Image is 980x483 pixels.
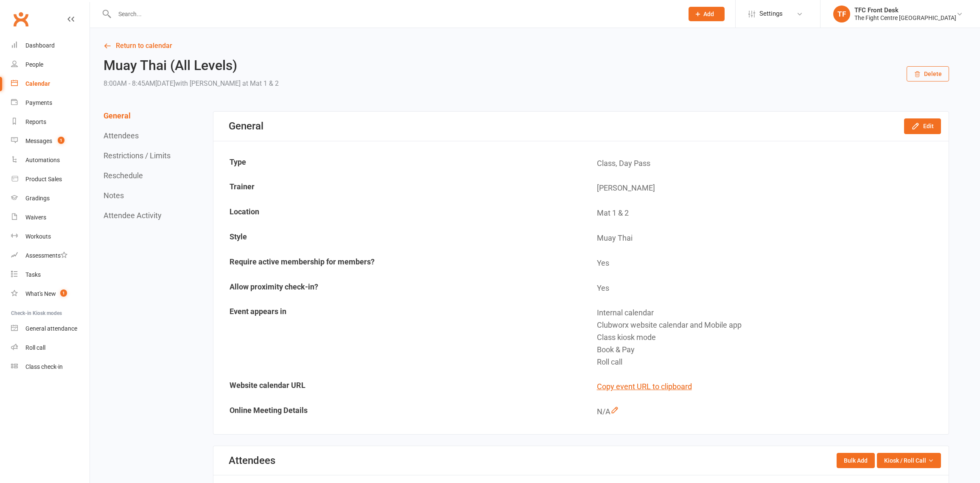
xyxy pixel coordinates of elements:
td: Class, Day Pass [582,152,948,176]
td: Website calendar URL [214,375,581,399]
div: Class check-in [25,363,63,370]
button: Delete [907,66,949,81]
span: 1 [60,289,67,297]
h2: Muay Thai (All Levels) [104,58,279,73]
div: Roll call [597,356,942,368]
span: Settings [759,4,783,23]
button: Notes [104,191,124,200]
div: Assessments [25,252,67,259]
a: Calendar [11,74,90,93]
div: N/A [597,406,942,418]
div: Payments [25,99,52,106]
a: Reports [11,112,90,132]
a: Workouts [11,227,90,246]
td: Event appears in [214,301,581,374]
div: Tasks [25,271,41,278]
td: Yes [582,251,948,275]
td: Yes [582,276,948,300]
div: The Fight Centre [GEOGRAPHIC_DATA] [854,14,956,22]
div: Roll call [25,344,45,351]
span: with [PERSON_NAME] [175,79,241,87]
button: Add [689,7,725,21]
td: [PERSON_NAME] [582,176,948,200]
td: Mat 1 & 2 [582,201,948,225]
a: Class kiosk mode [11,357,90,376]
div: What's New [25,290,56,297]
td: Allow proximity check-in? [214,276,581,300]
td: Require active membership for members? [214,251,581,275]
a: Messages 1 [11,132,90,151]
button: General [104,111,131,120]
button: Bulk Add [837,453,875,468]
div: Dashboard [25,42,55,49]
button: Copy event URL to clipboard [597,381,692,393]
button: Attendees [104,131,139,140]
span: at Mat 1 & 2 [242,79,279,87]
a: People [11,55,90,74]
div: Internal calendar [597,307,942,319]
div: Messages [25,138,52,144]
a: Dashboard [11,36,90,55]
a: What's New1 [11,284,90,303]
td: Muay Thai [582,226,948,250]
a: Clubworx [10,8,31,30]
button: Reschedule [104,171,143,180]
a: Waivers [11,208,90,227]
button: Attendee Activity [104,211,162,220]
div: Gradings [25,195,50,202]
td: Trainer [214,176,581,200]
div: General attendance [25,325,77,332]
input: Search... [112,8,678,20]
a: Automations [11,151,90,170]
a: Gradings [11,189,90,208]
div: Waivers [25,214,46,221]
div: Workouts [25,233,51,240]
td: Style [214,226,581,250]
div: People [25,61,43,68]
div: General [229,120,263,132]
button: Edit [904,118,941,134]
div: TFC Front Desk [854,6,956,14]
div: Class kiosk mode [597,331,942,344]
td: Location [214,201,581,225]
span: Kiosk / Roll Call [884,456,926,465]
td: Online Meeting Details [214,400,581,424]
button: Restrictions / Limits [104,151,171,160]
span: Add [703,11,714,17]
span: 1 [58,137,64,144]
td: Type [214,152,581,176]
a: General attendance kiosk mode [11,319,90,338]
div: Clubworx website calendar and Mobile app [597,319,942,331]
div: Product Sales [25,176,62,183]
a: Return to calendar [104,40,949,52]
div: 8:00AM - 8:45AM[DATE] [104,78,279,90]
div: Book & Pay [597,344,942,356]
div: Reports [25,118,46,125]
div: TF [833,6,850,22]
a: Tasks [11,265,90,284]
a: Roll call [11,338,90,357]
a: Assessments [11,246,90,265]
div: Calendar [25,80,50,87]
a: Payments [11,93,90,112]
div: Attendees [229,455,275,466]
button: Kiosk / Roll Call [877,453,941,468]
div: Automations [25,157,60,163]
a: Product Sales [11,170,90,189]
